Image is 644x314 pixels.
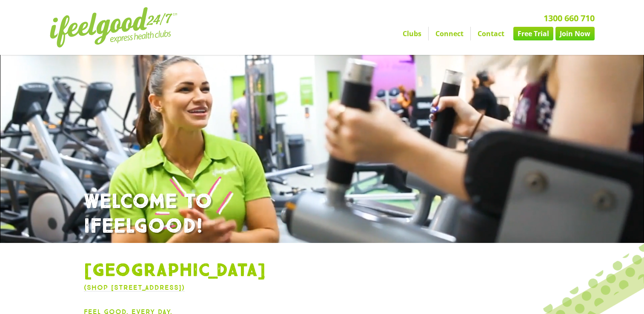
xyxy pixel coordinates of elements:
[471,27,511,40] a: Contact
[243,27,595,40] nav: Menu
[84,283,185,291] a: (Shop [STREET_ADDRESS])
[84,260,561,282] h1: [GEOGRAPHIC_DATA]
[544,12,595,24] a: 1300 660 710
[84,190,561,239] h1: WELCOME TO IFEELGOOD!
[396,27,428,40] a: Clubs
[555,27,595,40] a: Join Now
[429,27,470,40] a: Connect
[513,27,553,40] a: Free Trial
